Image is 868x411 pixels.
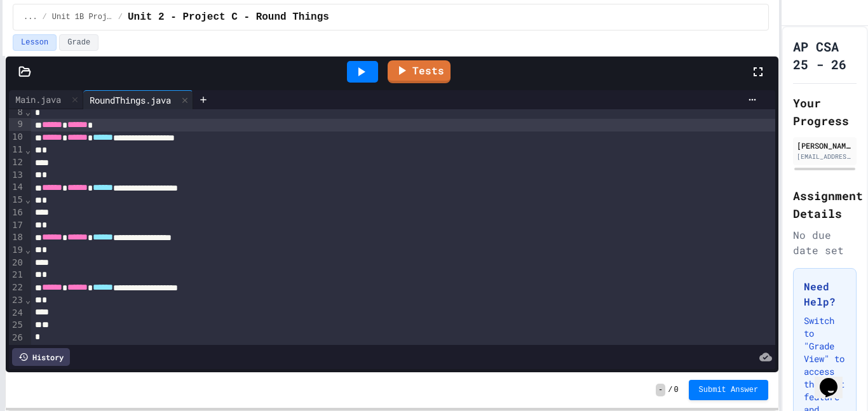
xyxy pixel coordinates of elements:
iframe: chat widget [815,360,855,398]
span: / [668,385,672,395]
div: 11 [9,144,25,156]
div: 14 [9,181,25,194]
div: RoundThings.java [83,93,177,107]
span: Submit Answer [699,385,759,395]
h2: Your Progress [793,94,857,130]
span: 0 [674,385,678,395]
div: 21 [9,269,25,281]
div: [EMAIL_ADDRESS][DOMAIN_NAME] [797,152,853,161]
div: 8 [9,106,25,119]
div: [PERSON_NAME] [797,140,853,151]
div: 22 [9,281,25,294]
div: Main.java [9,90,83,109]
span: Fold line [25,245,31,255]
span: / [118,12,123,22]
div: History [12,348,70,366]
span: Fold line [25,194,31,205]
span: Unit 1B Projects [52,12,113,22]
span: / [43,12,47,22]
div: 23 [9,294,25,307]
div: 10 [9,131,25,144]
div: RoundThings.java [83,90,193,109]
div: Main.java [9,93,67,106]
span: Fold line [25,145,31,155]
div: 25 [9,319,25,332]
span: ... [24,12,37,22]
div: 17 [9,219,25,232]
div: 13 [9,169,25,182]
a: Tests [388,60,451,83]
span: Fold line [25,107,31,117]
div: 18 [9,231,25,244]
span: Fold line [25,295,31,305]
div: 24 [9,307,25,320]
div: 19 [9,244,25,257]
h3: Need Help? [804,279,846,309]
div: No due date set [793,227,857,258]
button: Submit Answer [689,380,769,400]
div: 16 [9,206,25,219]
div: 9 [9,118,25,131]
div: 15 [9,194,25,206]
button: Grade [59,34,98,51]
div: 26 [9,332,25,344]
span: Unit 2 - Project C - Round Things [128,10,329,25]
button: Lesson [13,34,57,51]
h2: Assignment Details [793,187,857,222]
div: 12 [9,156,25,169]
div: 20 [9,257,25,269]
h1: AP CSA 25 - 26 [793,37,857,73]
span: - [656,384,665,396]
